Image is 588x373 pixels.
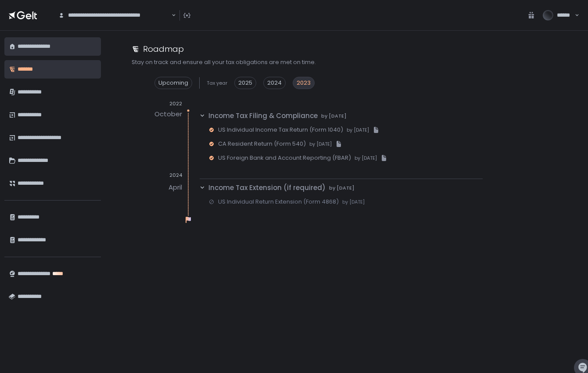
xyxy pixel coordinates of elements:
span: US Individual Income Tax Return (Form 1040) [218,126,343,134]
div: 2024 [132,172,182,179]
span: by [DATE] [347,126,369,133]
span: 2024 [267,79,282,87]
span: Income Tax Filing & Compliance [208,111,318,121]
div: Search for option [53,6,176,25]
span: 2023 [297,79,311,87]
div: April [169,180,182,194]
h1: Roadmap [143,43,184,55]
div: October [154,107,182,121]
div: Stay on track and ensure all your tax obligations are met on time. [132,58,576,66]
div: Upcoming [154,77,192,89]
span: 2025 [238,79,252,87]
span: by [DATE] [329,185,355,191]
span: by [DATE] [355,154,377,161]
span: US Foreign Bank and Account Reporting (FBAR) [218,154,351,162]
input: Search for option [170,11,171,20]
div: 2022 [132,100,182,107]
span: Income Tax Extension (if required) [208,183,326,193]
span: by [DATE] [321,113,347,119]
span: Tax year [207,80,227,86]
span: CA Resident Return (Form 540) [218,140,306,148]
span: by [DATE] [342,198,365,205]
span: US Individual Return Extension (Form 4868) [218,198,339,206]
span: by [DATE] [309,140,332,147]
